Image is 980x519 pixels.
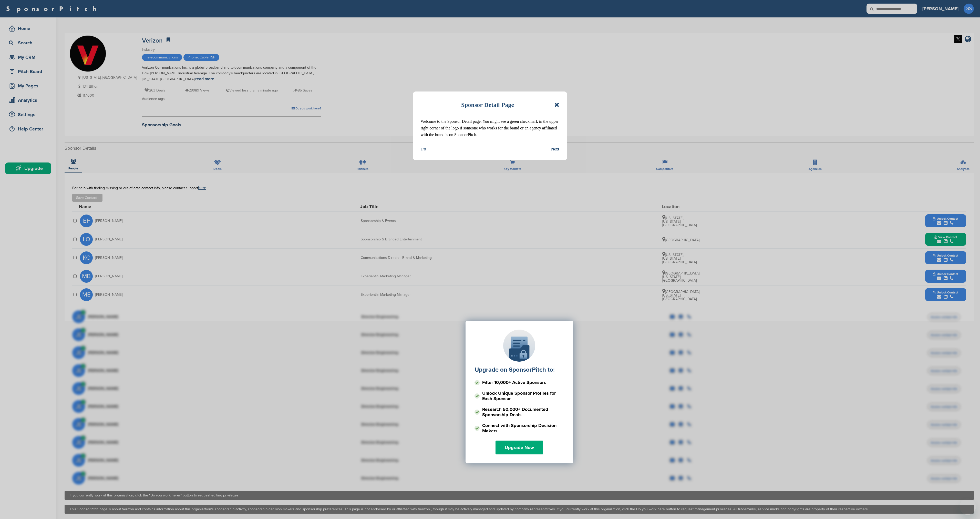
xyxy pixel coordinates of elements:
h1: Sponsor Detail Page [461,99,514,110]
li: Connect with Sponsorship Decision Makers [474,421,564,435]
li: Unlock Unique Sponsor Profiles for Each Sponsor [474,389,564,403]
a: Upgrade Now [496,441,543,454]
p: Welcome to the Sponsor Detail page. You might see a green checkmark in the upper right corner of ... [421,118,559,138]
button: Next [551,146,559,152]
label: Upgrade on SponsorPitch to: [474,366,555,373]
li: Research 50,000+ Documented Sponsorship Deals [474,405,564,419]
div: 1/8 [421,146,426,152]
iframe: Button to launch messaging window [960,498,976,515]
li: Filter 10,000+ Active Sponsors [474,378,564,387]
